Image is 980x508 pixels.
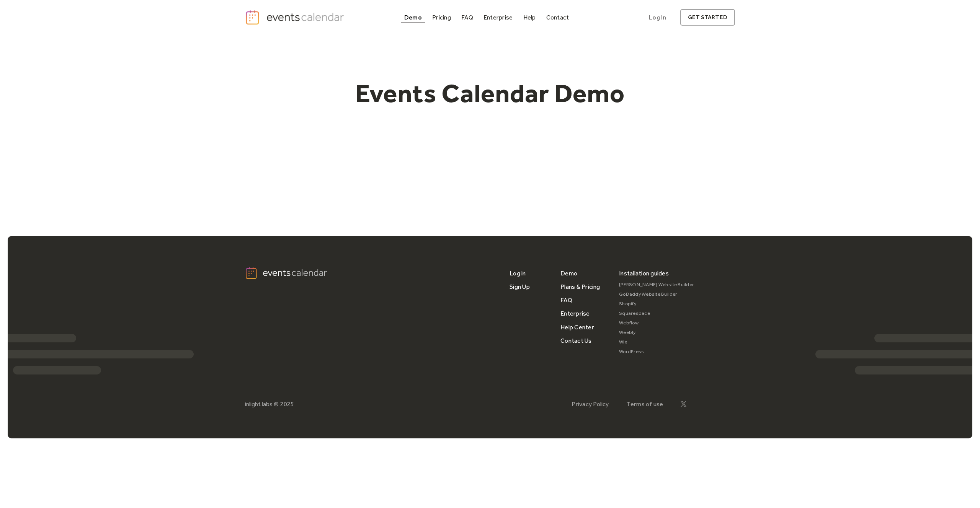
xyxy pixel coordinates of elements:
a: Squarespace [619,309,694,318]
a: [PERSON_NAME] Website Builder [619,280,694,290]
a: Help [520,12,539,23]
div: 2025 [280,401,294,408]
a: FAQ [560,293,572,307]
div: Installation guides [619,267,669,280]
a: Weebly [619,328,694,337]
a: Demo [560,267,577,280]
div: FAQ [461,15,473,20]
a: Log in [510,267,526,280]
a: Contact [543,12,572,23]
a: FAQ [458,12,476,23]
div: inlight labs © [245,401,279,408]
a: get started [680,9,735,26]
div: Pricing [432,15,451,20]
h1: Events Calendar Demo [343,78,637,109]
div: Enterprise [483,15,513,20]
a: Demo [401,12,425,23]
div: Help [523,15,536,20]
div: Contact [546,15,569,20]
a: Webflow [619,318,694,328]
a: Terms of use [626,401,663,408]
a: Enterprise [480,12,516,23]
div: Demo [404,15,422,20]
a: GoDaddy Website Builder [619,290,694,299]
a: Shopify [619,299,694,309]
a: Plans & Pricing [560,280,600,293]
a: Help Center [560,321,594,334]
a: Log In [641,9,674,26]
a: WordPress [619,347,694,357]
a: Enterprise [560,307,590,320]
a: home [245,10,346,25]
a: Sign Up [510,280,530,293]
a: Pricing [429,12,454,23]
a: Wix [619,337,694,347]
a: Contact Us [560,334,591,347]
a: Privacy Policy [572,401,609,408]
